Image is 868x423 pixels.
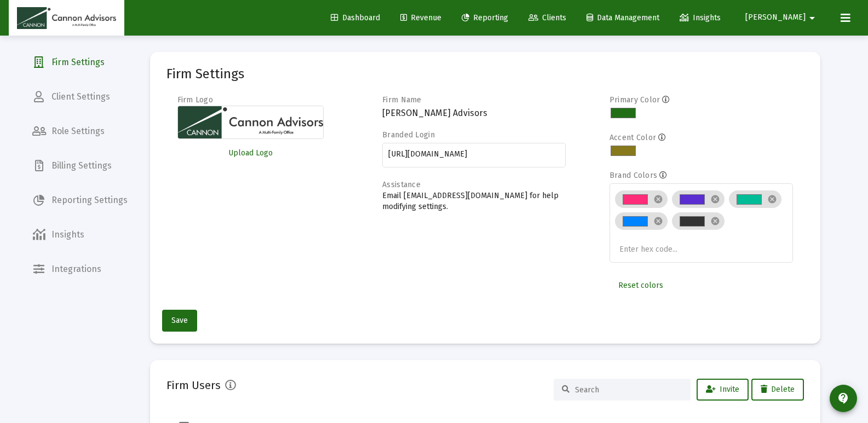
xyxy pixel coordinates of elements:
[653,194,663,204] mat-icon: cancel
[392,7,450,29] a: Revenue
[745,13,806,22] span: [PERSON_NAME]
[382,106,566,121] h3: [PERSON_NAME] Advisors
[24,118,136,144] a: Role Settings
[767,194,777,204] mat-icon: cancel
[528,13,566,22] span: Clients
[710,216,720,226] mat-icon: cancel
[751,379,804,401] button: Delete
[615,188,787,256] mat-chip-list: Brand colors
[587,13,659,22] span: Data Management
[520,7,575,29] a: Clients
[24,153,136,179] a: Billing Settings
[177,142,324,164] button: Upload Logo
[680,13,721,22] span: Insights
[382,130,435,140] label: Branded Login
[24,49,136,76] a: Firm Settings
[166,376,221,394] h2: Firm Users
[228,148,273,158] span: Upload Logo
[453,7,517,29] a: Reporting
[382,190,566,212] p: Email [EMAIL_ADDRESS][DOMAIN_NAME] for help modifying settings.
[24,187,136,213] a: Reporting Settings
[400,13,441,22] span: Revenue
[382,180,421,189] label: Assistance
[24,84,136,110] a: Client Settings
[578,7,668,29] a: Data Management
[610,275,672,297] button: Reset colors
[462,13,508,22] span: Reporting
[171,316,188,325] span: Save
[671,7,729,29] a: Insights
[382,95,422,105] label: Firm Name
[610,95,660,105] label: Primary Color
[4,134,633,153] p: This report is provided as a courtesy for informational purposes only and may include unmanaged a...
[24,256,136,282] a: Integrations
[575,385,682,395] input: Search
[322,7,389,29] a: Dashboard
[710,194,720,204] mat-icon: cancel
[166,68,244,79] mat-card-title: Firm Settings
[177,95,214,105] label: Firm Logo
[618,281,663,290] span: Reset colors
[4,8,633,27] p: Performance is based on information from third party sources believed to be reliable. Performance...
[706,385,739,394] span: Invite
[806,7,819,29] mat-icon: arrow_drop_down
[4,53,633,63] p: The performance data represents past performance. Past performance does not guarantee future resu...
[653,216,663,226] mat-icon: cancel
[697,379,749,401] button: Invite
[331,13,380,22] span: Dashboard
[24,222,136,248] a: Insights
[732,7,832,28] button: [PERSON_NAME]
[619,245,702,254] input: Enter hex code...
[17,7,116,29] img: Dashboard
[162,310,197,332] button: Save
[761,385,795,394] span: Delete
[177,106,324,139] img: Firm logo
[610,171,657,180] label: Brand Colors
[610,133,656,142] label: Accent Color
[4,88,633,108] p: The investment return and principal value of an investment will fluctuate so that an investors's ...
